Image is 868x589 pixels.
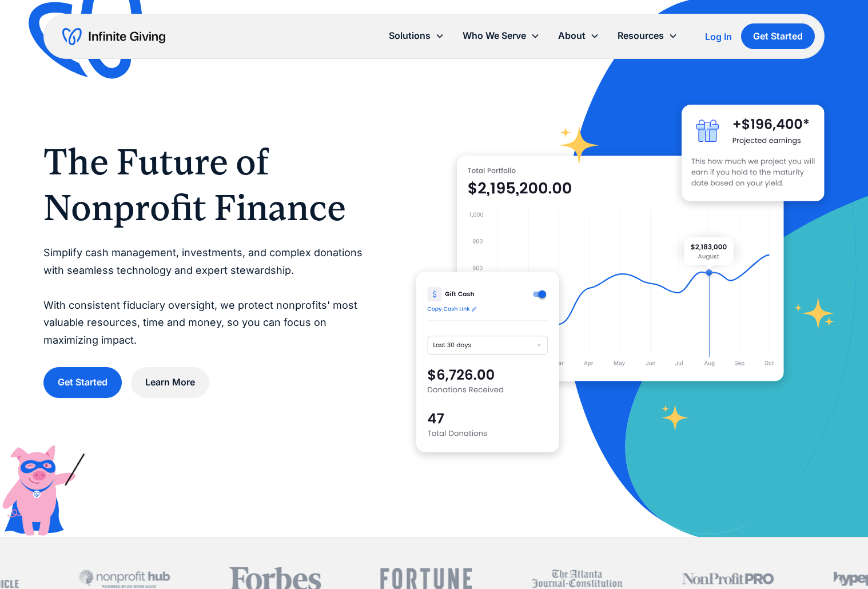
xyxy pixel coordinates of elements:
div: About [558,28,586,43]
div: Who We Serve [453,23,549,48]
a: Get Started [43,367,122,397]
div: Log In [705,32,732,41]
a: Learn More [131,367,209,397]
a: home [62,27,165,46]
div: Solutions [389,28,431,43]
img: nonprofit donation platform [457,156,784,381]
img: fundraising star [794,297,835,329]
img: donation software for nonprofits [416,272,559,452]
div: Who We Serve [463,28,526,43]
p: Simplify cash management, investments, and complex donations with seamless technology and expert ... [43,244,371,349]
a: Get Started [741,23,815,49]
a: Log In [705,30,732,43]
div: Resources [608,23,687,48]
div: Resources [618,28,664,43]
h1: The Future of Nonprofit Finance [43,139,371,230]
div: Solutions [380,23,453,48]
div: About [549,23,608,48]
